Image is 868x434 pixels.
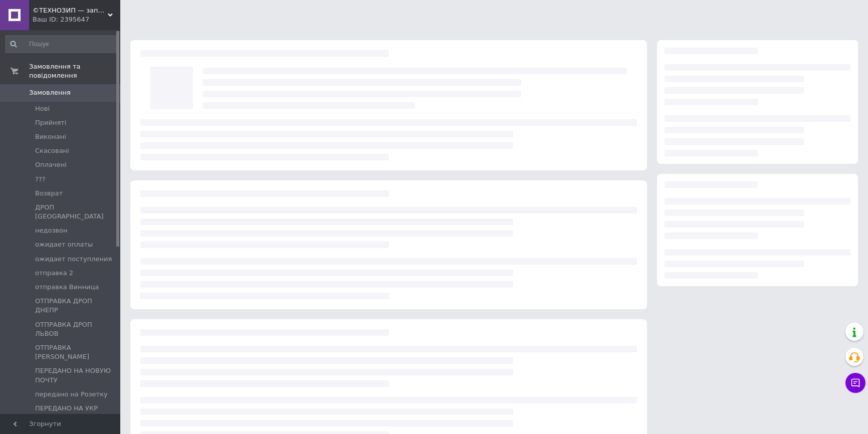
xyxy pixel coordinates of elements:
span: ©ТЕХНОЗИП — запчастини для побутової техніки з доставкою по всій Україні [33,6,108,15]
span: отправка 2 [35,269,73,278]
span: ожидает поступления [35,255,112,264]
span: ОТПРАВКА ДРОП ЛЬВОВ [35,320,117,338]
span: Прийняті [35,118,66,127]
span: ПЕРЕДАНО НА НОВУЮ ПОЧТУ [35,366,117,384]
span: ожидает оплаты [35,240,93,249]
input: Пошук [5,35,118,53]
span: Замовлення [29,88,71,97]
span: передано на Розетку [35,390,108,399]
span: ДРОП [GEOGRAPHIC_DATA] [35,203,117,221]
span: Возврат [35,189,63,198]
button: Чат з покупцем [845,373,865,393]
span: отправка Винница [35,283,99,292]
span: ОТПРАВКА ДРОП ДНЕПР [35,297,117,315]
span: Замовлення та повідомлення [29,62,120,80]
span: ??? [35,175,46,184]
span: Виконані [35,132,66,141]
span: Нові [35,104,50,113]
span: Скасовані [35,146,69,155]
span: недозвон [35,226,67,235]
span: Оплачені [35,160,67,169]
span: ПЕРЕДАНО НА УКР ПОЧТУ [35,404,117,422]
div: Ваш ID: 2395647 [33,15,120,24]
span: ОТПРАВКА [PERSON_NAME] [35,343,117,361]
